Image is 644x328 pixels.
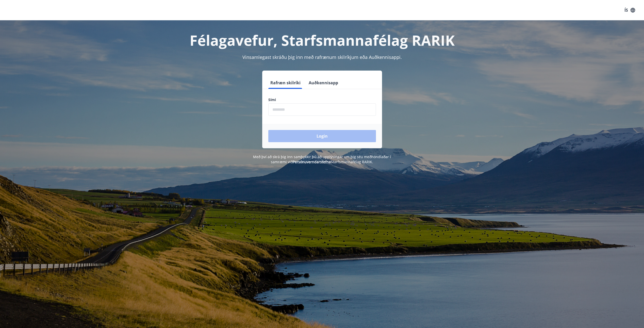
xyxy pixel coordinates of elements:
span: Með því að skrá þig inn samþykkir þú að upplýsingar um þig séu meðhöndlaðar í samræmi við Starfsm... [253,154,391,164]
button: ÍS [622,6,638,15]
h1: Félagavefur, Starfsmannafélag RARIK [145,30,499,50]
button: Rafræn skilríki [268,77,303,89]
a: Persónuverndarstefna [293,159,331,164]
span: Vinsamlegast skráðu þig inn með rafrænum skilríkjum eða Auðkennisappi. [242,54,402,60]
button: Auðkennisapp [307,77,340,89]
label: Sími [268,97,376,102]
